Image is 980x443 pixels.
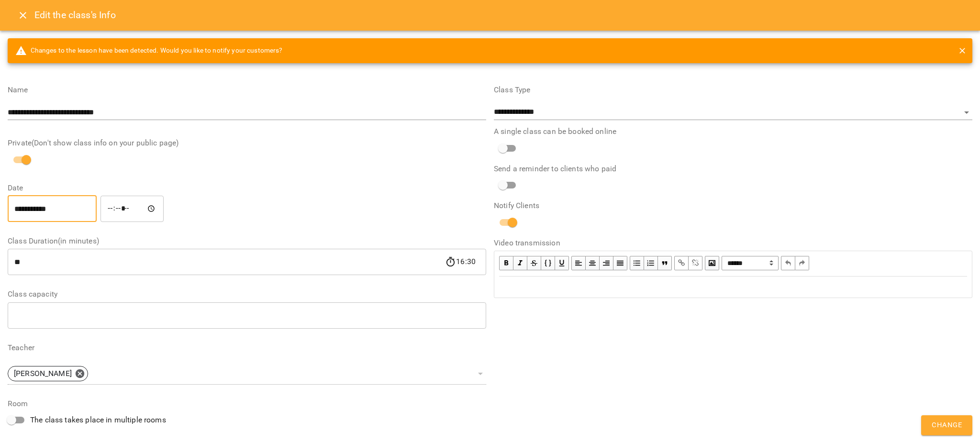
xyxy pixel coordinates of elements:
[8,139,486,147] label: Private(Don't show class info on your public page)
[8,366,88,381] div: [PERSON_NAME]
[644,256,658,270] button: OL
[932,419,962,432] span: Change
[494,86,972,94] label: Class Type
[722,256,779,270] select: Block type
[30,414,166,426] span: The class takes place in multiple rooms
[781,256,795,270] button: Undo
[630,256,644,270] button: UL
[8,86,486,94] label: Name
[495,277,971,297] div: Edit text
[8,290,486,298] label: Class capacity
[494,165,972,173] label: Send a reminder to clients who paid
[513,256,527,270] button: Italic
[14,368,72,379] p: [PERSON_NAME]
[8,363,486,385] div: [PERSON_NAME]
[795,256,809,270] button: Redo
[8,184,486,192] label: Date
[494,239,972,247] label: Video transmission
[494,128,972,135] label: A single class can be booked online
[613,256,627,270] button: Align Justify
[11,4,34,27] button: Close
[8,344,486,352] label: Teacher
[921,415,972,435] button: Change
[586,256,600,270] button: Align Center
[674,256,689,270] button: Link
[15,45,283,56] span: Changes to the lesson have been detected. Would you like to notify your customers?
[34,8,116,22] h6: Edit the class's Info
[555,256,569,270] button: Underline
[600,256,613,270] button: Align Right
[658,256,672,270] button: Blockquote
[705,256,719,270] button: Image
[541,256,555,270] button: Monospace
[956,44,969,57] button: close
[499,256,513,270] button: Bold
[527,256,541,270] button: Strikethrough
[689,256,702,270] button: Remove Link
[571,256,586,270] button: Align Left
[8,237,486,245] label: Class Duration(in minutes)
[8,400,486,408] label: Room
[722,256,779,270] span: Normal
[494,202,972,210] label: Notify Clients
